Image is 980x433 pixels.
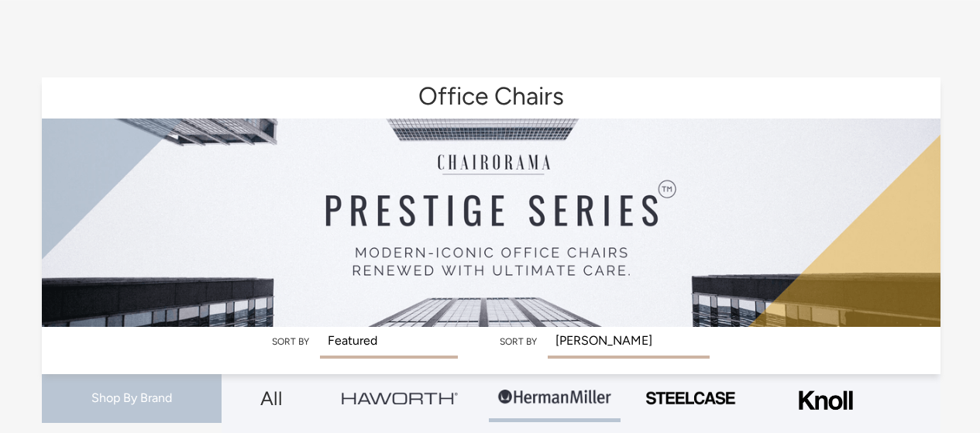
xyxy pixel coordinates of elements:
[233,374,311,422] a: All
[497,374,613,421] img: Group-1.png
[272,336,309,347] label: Sort by
[795,380,857,420] img: Frame_4.png
[342,392,458,404] img: Group_4be16a4b-c81a-4a6e-a540-764d0a8faf6e.png
[42,374,222,423] div: Shop By Brand
[57,77,926,111] h1: Office Chairs
[500,336,537,347] label: Sort by
[644,390,737,407] img: PHOTO-2024-07-09-00-53-10-removebg-preview.png
[42,77,941,327] img: Office Chairs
